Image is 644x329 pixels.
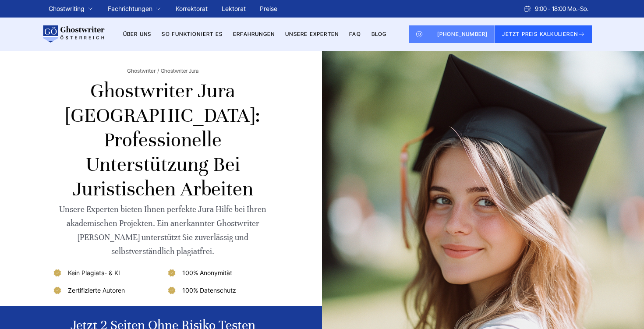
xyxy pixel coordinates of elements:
a: Lektorat [222,5,246,12]
span: 9:00 - 18:00 Mo.-So. [535,4,588,14]
img: Kein Plagiats- & KI [52,268,63,278]
a: Ghostwriting [49,4,85,14]
button: JETZT PREIS KALKULIEREN [495,25,592,43]
span: Ghostwriter Jura [161,67,198,74]
img: logo wirschreiben [42,25,105,43]
a: BLOG [372,31,387,37]
img: Zertifizierte Autoren [52,285,63,296]
li: 100% Datenschutz [166,285,274,296]
a: Ghostwriter [127,67,159,74]
a: Preise [260,5,277,12]
li: 100% Anonymität [166,268,274,278]
li: Kein Plagiats- & KI [52,268,159,278]
img: Schedule [524,5,531,12]
a: FAQ [349,31,361,37]
a: Über uns [123,31,152,37]
a: Erfahrungen [233,31,275,37]
img: 100% Anonymität [166,268,177,278]
li: Zertifizierte Autoren [52,285,159,296]
div: Unsere Experten bieten Ihnen perfekte Jura Hilfe bei Ihren akademischen Projekten. Ein anerkannte... [52,202,273,258]
img: Email [416,31,423,38]
a: Unsere Experten [285,31,339,37]
span: [PHONE_NUMBER] [437,31,488,37]
a: [PHONE_NUMBER] [430,25,495,43]
img: 100% Datenschutz [166,285,177,296]
a: Korrektorat [176,5,208,12]
h1: Ghostwriter Jura [GEOGRAPHIC_DATA]: Professionelle Unterstützung bei juristischen Arbeiten [52,79,273,202]
a: Fachrichtungen [108,4,152,14]
a: So funktioniert es [162,31,223,37]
